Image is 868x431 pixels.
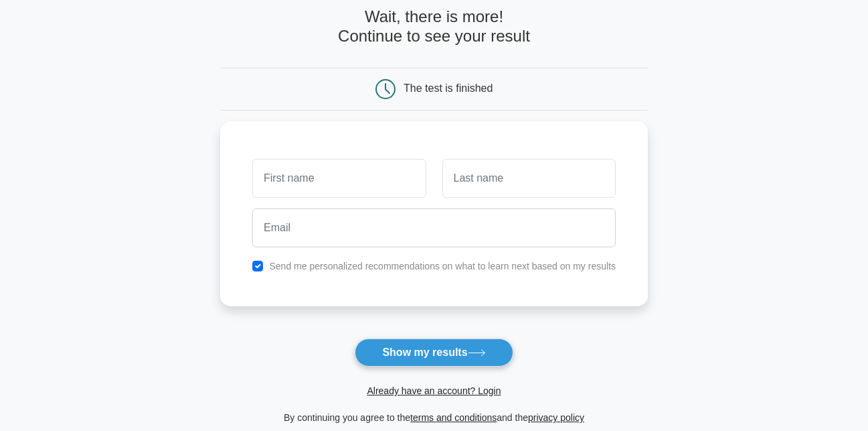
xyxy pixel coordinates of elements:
a: privacy policy [528,412,584,423]
a: Already have an account? Login [367,385,501,396]
div: The test is finished [404,82,493,94]
input: Email [252,208,616,247]
label: Send me personalized recommendations on what to learn next based on my results [269,261,616,271]
input: Last name [442,159,616,198]
h4: Wait, there is more! Continue to see your result [220,7,648,46]
button: Show my results [355,338,513,367]
a: terms and conditions [410,412,497,423]
div: By continuing you agree to the and the [212,410,656,426]
input: First name [252,159,426,198]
